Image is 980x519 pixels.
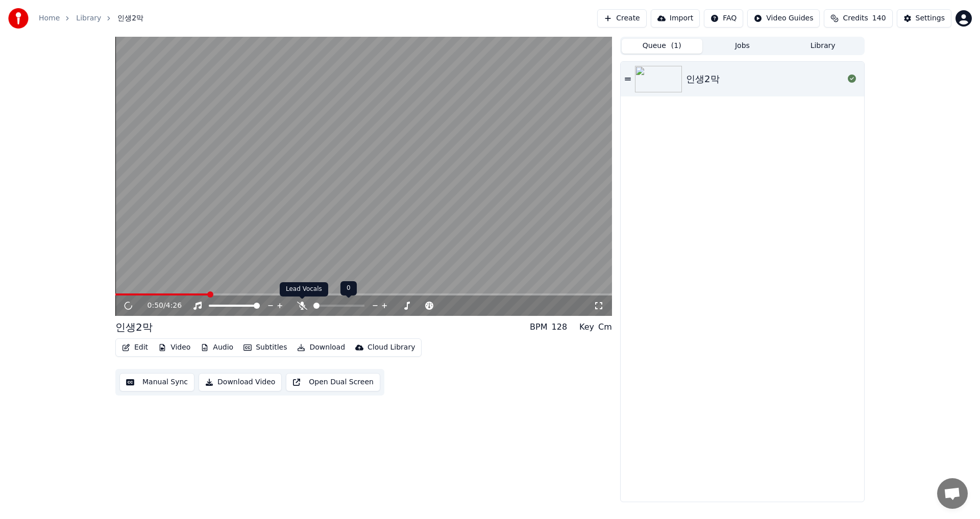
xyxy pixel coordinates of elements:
[148,301,172,311] div: /
[239,340,291,355] button: Subtitles
[199,373,282,391] button: Download Video
[367,342,415,353] div: Cloud Library
[686,72,719,86] div: 인생2막
[552,321,568,333] div: 128
[148,301,163,311] span: 0:50
[530,321,547,333] div: BPM
[897,9,951,28] button: Settings
[39,13,60,23] a: Home
[702,39,783,54] button: Jobs
[293,340,349,355] button: Download
[671,41,681,51] span: ( 1 )
[916,13,945,23] div: Settings
[154,340,194,355] button: Video
[76,13,101,23] a: Library
[166,301,182,311] span: 4:26
[782,39,863,54] button: Library
[824,9,892,28] button: Credits140
[597,9,647,28] button: Create
[872,13,886,23] span: 140
[286,373,380,391] button: Open Dual Screen
[579,321,594,333] div: Key
[747,9,820,28] button: Video Guides
[39,13,143,23] nav: breadcrumb
[340,281,357,295] div: 0
[651,9,700,28] button: Import
[118,340,152,355] button: Edit
[622,39,702,54] button: Queue
[115,320,153,334] div: 인생2막
[117,13,143,23] span: 인생2막
[280,282,328,296] div: Lead Vocals
[8,8,29,29] img: youka
[119,373,194,391] button: Manual Sync
[704,9,743,28] button: FAQ
[197,340,237,355] button: Audio
[937,478,968,509] a: 채팅 열기
[598,321,612,333] div: Cm
[843,13,868,23] span: Credits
